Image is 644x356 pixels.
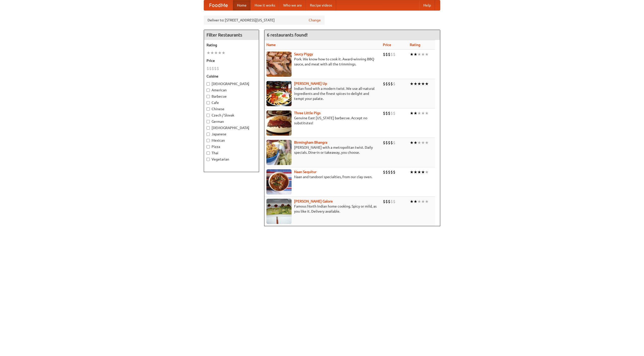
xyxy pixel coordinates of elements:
[294,52,313,56] a: Saucy Piggy
[207,138,256,143] label: Mexican
[207,58,256,63] h5: Price
[207,157,256,162] label: Vegetarian
[222,50,225,56] li: ★
[410,43,420,47] a: Rating
[383,169,385,175] li: $
[209,66,212,71] li: $
[207,125,256,130] label: [DEMOGRAPHIC_DATA]
[212,66,214,71] li: $
[207,50,210,56] li: ★
[383,81,385,87] li: $
[421,140,425,145] li: ★
[294,140,327,144] a: Birmingham Bhangra
[207,43,256,48] h5: Rating
[306,0,336,10] a: Recipe videos
[385,52,388,57] li: $
[207,100,256,105] label: Cafe
[233,0,251,10] a: Home
[385,110,388,116] li: $
[383,52,385,57] li: $
[414,169,417,175] li: ★
[414,110,417,116] li: ★
[207,107,210,111] input: Chinese
[410,169,414,175] li: ★
[414,52,417,57] li: ★
[390,52,393,57] li: $
[207,106,256,111] label: Chinese
[204,0,233,10] a: FoodMe
[294,111,320,115] a: Three Little Pigs
[214,66,217,71] li: $
[388,199,390,204] li: $
[390,169,393,175] li: $
[421,110,425,116] li: ★
[390,110,393,116] li: $
[425,81,429,87] li: ★
[383,110,385,116] li: $
[210,50,214,56] li: ★
[388,140,390,145] li: $
[204,30,259,40] h4: Filter Restaurants
[266,145,379,155] p: [PERSON_NAME] with a metropolitan twist. Daily specials. Dine-in or takeaway, you choose.
[421,81,425,87] li: ★
[385,140,388,145] li: $
[207,151,210,155] input: Thai
[294,170,316,174] b: Naan Sequitur
[388,110,390,116] li: $
[417,110,421,116] li: ★
[417,81,421,87] li: ★
[414,81,417,87] li: ★
[266,174,379,179] p: Naan and tandoori specialties, from our clay oven.
[417,169,421,175] li: ★
[266,115,379,126] p: Genuine East [US_STATE] barbecue. Accept no substitutes!
[393,110,395,116] li: $
[410,52,414,57] li: ★
[388,81,390,87] li: $
[425,199,429,204] li: ★
[266,81,292,106] img: curryup.jpg
[214,50,218,56] li: ★
[390,140,393,145] li: $
[385,81,388,87] li: $
[207,150,256,155] label: Thai
[421,199,425,204] li: ★
[390,199,393,204] li: $
[383,43,391,47] a: Price
[217,66,219,71] li: $
[207,113,256,118] label: Czech / Slovak
[207,119,256,124] label: German
[383,199,385,204] li: $
[218,50,222,56] li: ★
[294,82,327,86] a: [PERSON_NAME] Up
[417,199,421,204] li: ★
[266,110,292,136] img: littlepigs.jpg
[410,140,414,145] li: ★
[207,158,210,161] input: Vegetarian
[385,199,388,204] li: $
[425,140,429,145] li: ★
[207,120,210,123] input: German
[421,52,425,57] li: ★
[419,0,435,10] a: Help
[207,95,210,98] input: Barbecue
[266,52,292,77] img: saucy.jpg
[266,140,292,165] img: bhangra.jpg
[388,52,390,57] li: $
[421,169,425,175] li: ★
[207,89,210,92] input: American
[425,169,429,175] li: ★
[410,110,414,116] li: ★
[414,199,417,204] li: ★
[207,139,210,142] input: Mexican
[393,169,395,175] li: $
[410,199,414,204] li: ★
[266,43,276,47] a: Name
[207,66,209,71] li: $
[267,32,308,37] ng-pluralize: 6 restaurants found!
[266,57,379,67] p: Pork. We know how to cook it. Award-winning BBQ sauce, and meat with all the trimmings.
[266,169,292,194] img: naansequitur.jpg
[207,145,210,148] input: Pizza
